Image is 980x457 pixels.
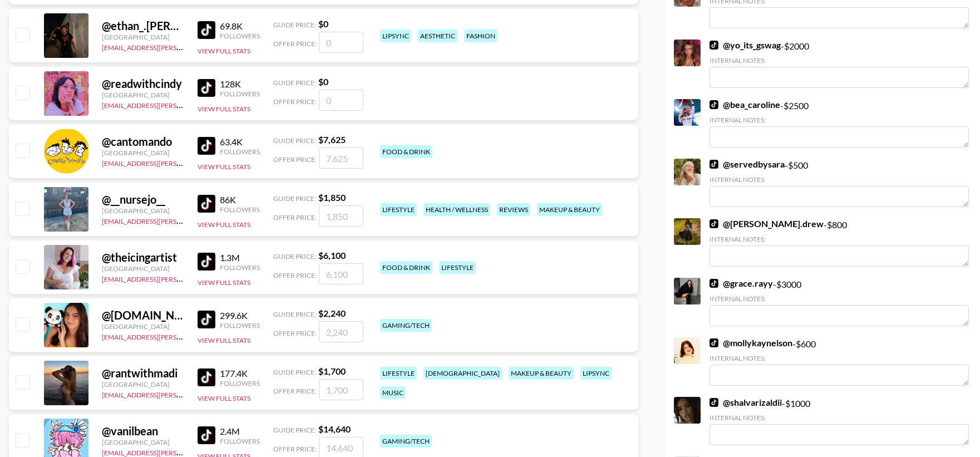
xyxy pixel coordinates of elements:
[318,250,346,261] strong: $ 6,100
[102,273,267,283] a: [EMAIL_ADDRESS][PERSON_NAME][DOMAIN_NAME]
[198,163,250,171] button: View Full Stats
[220,205,260,214] div: Followers
[710,278,773,289] a: @grace.rayy
[220,437,260,445] div: Followers
[423,203,490,216] div: health / wellness
[273,40,317,48] span: Offer Price:
[273,252,316,261] span: Guide Price:
[439,261,476,274] div: lifestyle
[319,205,363,227] input: 1,850
[102,250,184,264] div: @ theicingartist
[102,135,184,149] div: @ cantomando
[220,321,260,330] div: Followers
[710,338,718,347] img: TikTok
[220,90,260,98] div: Followers
[102,33,184,41] div: [GEOGRAPHIC_DATA]
[380,435,432,448] div: gaming/tech
[273,329,317,337] span: Offer Price:
[710,116,969,124] div: Internal Notes:
[220,252,260,263] div: 1.3M
[102,19,184,33] div: @ ethan_.[PERSON_NAME]
[102,91,184,99] div: [GEOGRAPHIC_DATA]
[710,294,969,303] div: Internal Notes:
[497,203,530,216] div: reviews
[198,278,250,287] button: View Full Stats
[273,136,316,145] span: Guide Price:
[220,368,260,379] div: 177.4K
[198,195,215,213] img: TikTok
[710,159,785,170] a: @servedbysara
[220,32,260,40] div: Followers
[102,308,184,322] div: @ [DOMAIN_NAME]
[318,192,346,203] strong: $ 1,850
[273,426,316,434] span: Guide Price:
[318,134,346,145] strong: $ 7,625
[102,264,184,273] div: [GEOGRAPHIC_DATA]
[220,194,260,205] div: 86K
[198,105,250,113] button: View Full Stats
[273,97,317,106] span: Offer Price:
[710,175,969,184] div: Internal Notes:
[710,414,969,422] div: Internal Notes:
[220,136,260,148] div: 63.4K
[273,213,317,222] span: Offer Price:
[273,445,317,453] span: Offer Price:
[198,79,215,97] img: TikTok
[710,337,792,348] a: @mollykaynelson
[319,90,363,111] input: 0
[198,394,250,402] button: View Full Stats
[710,56,969,65] div: Internal Notes:
[380,386,406,399] div: music
[102,446,267,457] a: [EMAIL_ADDRESS][PERSON_NAME][DOMAIN_NAME]
[273,310,316,318] span: Guide Price:
[319,148,363,169] input: 7,625
[710,99,780,110] a: @bea_caroline
[198,21,215,39] img: TikTok
[102,157,267,168] a: [EMAIL_ADDRESS][PERSON_NAME][DOMAIN_NAME]
[273,387,317,395] span: Offer Price:
[273,21,316,29] span: Guide Price:
[710,41,718,50] img: TikTok
[273,271,317,279] span: Offer Price:
[198,137,215,155] img: TikTok
[464,30,498,42] div: fashion
[710,160,718,169] img: TikTok
[318,308,346,318] strong: $ 2,240
[220,78,260,90] div: 128K
[273,194,316,203] span: Guide Price:
[710,40,969,88] div: - $ 2000
[710,218,969,267] div: - $ 800
[273,368,316,376] span: Guide Price:
[220,263,260,272] div: Followers
[102,424,184,438] div: @ vanilbean
[710,219,718,228] img: TikTok
[710,235,969,243] div: Internal Notes:
[418,30,457,42] div: aesthetic
[710,99,969,148] div: - $ 2500
[102,149,184,157] div: [GEOGRAPHIC_DATA]
[198,47,250,55] button: View Full Stats
[380,261,432,274] div: food & drink
[102,438,184,446] div: [GEOGRAPHIC_DATA]
[537,203,602,216] div: makeup & beauty
[273,78,316,87] span: Guide Price:
[380,203,417,216] div: lifestyle
[198,253,215,271] img: TikTok
[380,319,432,332] div: gaming/tech
[102,41,267,52] a: [EMAIL_ADDRESS][PERSON_NAME][DOMAIN_NAME]
[198,336,250,345] button: View Full Stats
[102,193,184,207] div: @ __nursejo__
[380,145,432,158] div: food & drink
[198,368,215,386] img: TikTok
[710,397,969,445] div: - $ 1000
[318,76,328,87] strong: $ 0
[380,367,417,380] div: lifestyle
[710,337,969,386] div: - $ 600
[220,148,260,156] div: Followers
[102,366,184,380] div: @ rantwithmadi
[710,397,782,408] a: @shalvarizaldii
[273,155,317,164] span: Offer Price:
[580,367,612,380] div: lipsync
[319,263,363,284] input: 6,100
[318,366,346,376] strong: $ 1,700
